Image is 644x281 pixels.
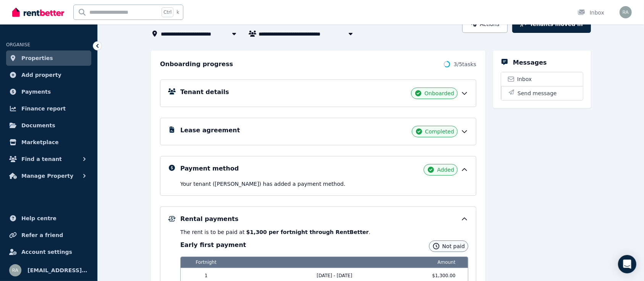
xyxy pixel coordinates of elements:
[618,255,636,273] div: Open Intercom Messenger
[21,154,62,164] span: Find a tenant
[21,104,66,113] span: Finance report
[425,128,454,135] span: Completed
[180,180,468,188] p: Your tenant ([PERSON_NAME]) has added a payment method.
[424,89,454,97] span: Onboarded
[180,228,468,236] p: The rent is to be paid at .
[375,257,458,268] span: Amount
[21,70,61,80] span: Add property
[12,6,64,18] img: RentBetter
[28,266,88,275] span: [EMAIL_ADDRESS][DOMAIN_NAME]
[375,273,458,279] span: $1,300.00
[6,50,91,66] a: Properties
[6,42,30,47] span: ORGANISE
[246,229,369,235] b: $1,300 per fortnight through RentBetter
[168,216,176,222] img: Rental Payments
[6,227,91,243] a: Refer a friend
[21,171,73,180] span: Manage Property
[501,72,583,86] a: Inbox
[6,151,91,167] button: Find a tenant
[21,54,53,63] span: Properties
[6,168,91,184] button: Manage Property
[162,7,173,17] span: Ctrl
[160,60,233,69] h2: Onboarding progress
[6,84,91,99] a: Payments
[6,211,91,226] a: Help centre
[180,214,238,224] h5: Rental payments
[185,257,227,268] span: Fortnight
[185,273,227,279] span: 1
[454,60,476,68] span: 3 / 5 tasks
[437,166,454,174] span: Added
[620,6,632,18] img: rajnvijaya@gmail.com
[21,214,57,223] span: Help centre
[6,118,91,133] a: Documents
[180,240,246,250] h3: Early first payment
[6,67,91,83] a: Add property
[180,126,240,135] h5: Lease agreement
[513,58,547,67] h5: Messages
[21,247,72,257] span: Account settings
[6,135,91,150] a: Marketplace
[6,244,91,260] a: Account settings
[180,164,239,173] h5: Payment method
[9,264,21,276] img: rajnvijaya@gmail.com
[180,88,229,97] h5: Tenant details
[6,101,91,116] a: Finance report
[21,138,58,147] span: Marketplace
[21,87,51,96] span: Payments
[517,75,532,83] span: Inbox
[501,86,583,100] button: Send message
[578,9,604,16] div: Inbox
[21,231,63,240] span: Refer a friend
[518,89,557,97] span: Send message
[21,121,55,130] span: Documents
[176,9,179,15] span: k
[231,273,371,279] span: [DATE] - [DATE]
[442,242,465,250] span: Not paid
